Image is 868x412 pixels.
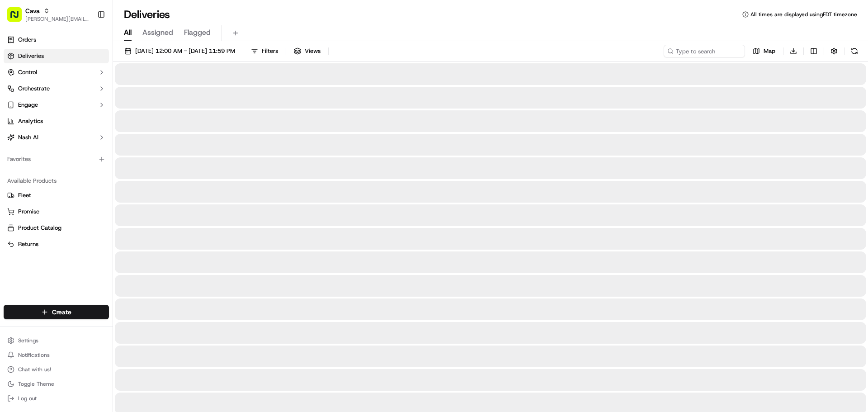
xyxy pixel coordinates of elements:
[4,392,109,405] button: Log out
[4,334,109,347] button: Settings
[4,237,109,251] button: Returns
[18,85,50,93] span: Orchestrate
[4,174,109,188] div: Available Products
[184,27,211,38] span: Flagged
[18,101,38,109] span: Engage
[764,47,775,55] span: Map
[18,395,37,402] span: Log out
[4,305,109,319] button: Create
[4,349,109,361] button: Notifications
[4,98,109,112] button: Engage
[18,224,61,232] span: Product Catalog
[120,45,239,57] button: [DATE] 12:00 AM - [DATE] 11:59 PM
[124,7,170,22] h1: Deliveries
[18,337,38,344] span: Settings
[25,6,40,15] button: Cava
[18,191,31,199] span: Fleet
[305,47,321,55] span: Views
[4,130,109,145] button: Nash AI
[7,240,105,248] a: Returns
[142,27,173,38] span: Assigned
[7,208,105,216] a: Promise
[52,308,71,317] span: Create
[247,45,282,57] button: Filters
[4,65,109,80] button: Control
[18,366,51,373] span: Chat with us!
[4,204,109,219] button: Promise
[4,4,94,25] button: Cava[PERSON_NAME][EMAIL_ADDRESS][PERSON_NAME][DOMAIN_NAME]
[4,188,109,203] button: Fleet
[4,114,109,128] a: Analytics
[4,378,109,390] button: Toggle Theme
[18,68,37,76] span: Control
[18,133,38,142] span: Nash AI
[4,33,109,47] a: Orders
[4,152,109,166] div: Favorites
[262,47,278,55] span: Filters
[7,224,105,232] a: Product Catalog
[4,49,109,63] a: Deliveries
[18,208,39,216] span: Promise
[25,15,90,23] button: [PERSON_NAME][EMAIL_ADDRESS][PERSON_NAME][DOMAIN_NAME]
[4,221,109,235] button: Product Catalog
[848,45,861,57] button: Refresh
[18,52,44,60] span: Deliveries
[18,351,50,359] span: Notifications
[664,45,745,57] input: Type to search
[7,191,105,199] a: Fleet
[18,117,43,125] span: Analytics
[749,45,779,57] button: Map
[18,380,54,388] span: Toggle Theme
[135,47,235,55] span: [DATE] 12:00 AM - [DATE] 11:59 PM
[750,11,857,18] span: All times are displayed using EDT timezone
[18,36,36,44] span: Orders
[290,45,325,57] button: Views
[124,27,132,38] span: All
[18,240,38,248] span: Returns
[4,81,109,96] button: Orchestrate
[4,363,109,376] button: Chat with us!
